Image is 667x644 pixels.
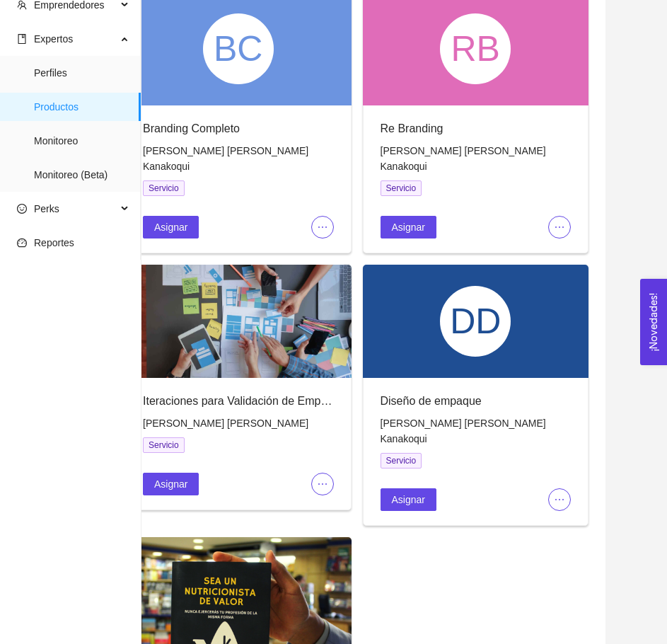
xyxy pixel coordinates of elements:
[312,478,333,490] span: ellipsis
[34,127,129,155] span: Monitoreo
[34,203,59,214] span: Perks
[143,473,199,495] button: Asignar
[203,13,274,84] div: BC
[34,93,129,121] span: Productos
[381,418,546,444] span: [PERSON_NAME] [PERSON_NAME] Kanakoqui
[312,222,333,233] span: ellipsis
[549,494,570,505] span: ellipsis
[381,453,422,468] span: Servicio
[143,418,308,429] span: [PERSON_NAME] [PERSON_NAME]
[548,488,571,511] button: ellipsis
[143,145,308,172] span: [PERSON_NAME] [PERSON_NAME] Kanakoqui
[381,120,572,137] div: Re Branding
[34,33,73,45] span: Expertos
[154,476,187,492] span: Asignar
[549,222,570,233] span: ellipsis
[392,219,425,235] span: Asignar
[440,13,511,84] div: RB
[381,145,546,172] span: [PERSON_NAME] [PERSON_NAME] Kanakoqui
[143,180,185,196] span: Servicio
[311,473,334,495] button: ellipsis
[392,492,425,507] span: Asignar
[17,204,27,214] span: smile
[34,59,129,87] span: Perfiles
[381,180,422,196] span: Servicio
[381,216,436,238] button: Asignar
[381,488,436,511] button: Asignar
[17,238,27,248] span: dashboard
[640,279,667,365] button: Open Feedback Widget
[143,392,334,410] div: Iteraciones para Validación de Empaque
[154,219,187,235] span: Asignar
[17,34,27,44] span: book
[143,216,199,238] button: Asignar
[34,237,74,248] span: Reportes
[548,216,571,238] button: ellipsis
[440,286,511,357] div: DD
[34,161,129,189] span: Monitoreo (Beta)
[143,437,185,453] span: Servicio
[311,216,334,238] button: ellipsis
[381,392,572,410] div: Diseño de empaque
[143,120,334,137] div: Branding Completo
